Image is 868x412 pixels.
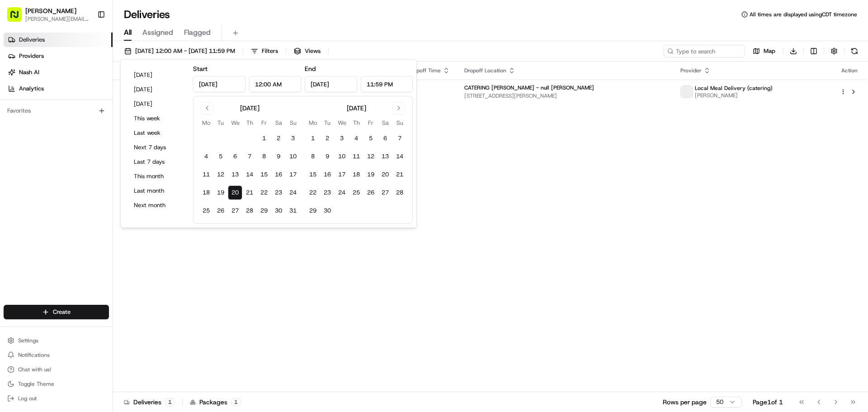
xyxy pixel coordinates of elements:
[242,167,257,182] button: 14
[392,167,407,182] button: 21
[53,308,71,316] span: Create
[335,131,349,146] button: 3
[80,140,99,147] span: [DATE]
[257,131,271,146] button: 1
[4,392,109,405] button: Log out
[335,118,349,128] th: Wednesday
[242,204,257,218] button: 28
[19,86,35,103] img: 9188753566659_6852d8bf1fb38e338040_72.png
[41,86,148,95] div: Start new chat
[228,149,242,164] button: 6
[349,118,363,128] th: Thursday
[664,45,745,57] input: Type to search
[228,118,242,128] th: Wednesday
[386,84,450,91] span: 11:45 AM
[130,170,184,183] button: This month
[18,337,38,344] span: Settings
[4,33,113,47] a: Deliveries
[199,167,213,182] button: 11
[4,378,109,390] button: Toggle Theme
[286,131,300,146] button: 3
[213,185,228,200] button: 19
[19,85,44,93] span: Analytics
[750,11,857,18] span: All times are displayed using CDT timezone
[392,185,407,200] button: 28
[286,149,300,164] button: 10
[231,398,241,406] div: 1
[4,334,109,347] button: Settings
[124,7,170,22] h1: Deliveries
[213,118,228,128] th: Tuesday
[349,131,363,146] button: 4
[19,52,44,60] span: Providers
[228,185,242,200] button: 20
[130,83,184,96] button: [DATE]
[130,156,184,168] button: Last 7 days
[64,224,109,231] a: Powered byPylon
[392,102,405,114] button: Go to next month
[18,202,69,211] span: Knowledge Base
[378,149,392,164] button: 13
[764,47,775,55] span: Map
[363,149,378,164] button: 12
[392,131,407,146] button: 7
[213,149,228,164] button: 5
[242,149,257,164] button: 7
[4,104,109,118] div: Favorites
[249,76,302,92] input: Time
[193,65,208,73] label: Start
[4,65,113,80] a: Nash AI
[848,45,861,57] button: Refresh
[199,185,213,200] button: 18
[242,118,257,128] th: Thursday
[19,36,45,44] span: Deliveries
[4,349,109,361] button: Notifications
[753,398,783,407] div: Page 1 of 1
[25,15,90,23] button: [PERSON_NAME][EMAIL_ADDRESS][DOMAIN_NAME]
[142,27,173,38] span: Assigned
[695,85,773,92] span: Local Meal Delivery (catering)
[286,118,300,128] th: Sunday
[306,185,320,200] button: 22
[154,89,165,100] button: Start new chat
[4,4,94,25] button: [PERSON_NAME][PERSON_NAME][EMAIL_ADDRESS][DOMAIN_NAME]
[75,140,78,147] span: •
[271,118,286,128] th: Saturday
[286,185,300,200] button: 24
[240,104,259,113] div: [DATE]
[73,199,149,215] a: 💻API Documentation
[201,102,213,114] button: Go to previous month
[271,185,286,200] button: 23
[680,67,702,74] span: Provider
[199,149,213,164] button: 4
[130,185,184,197] button: Last month
[199,118,213,128] th: Monday
[262,47,278,55] span: Filters
[130,98,184,110] button: [DATE]
[35,165,53,172] span: [DATE]
[228,167,242,182] button: 13
[85,202,145,211] span: API Documentation
[306,149,320,164] button: 8
[749,45,779,57] button: Map
[378,185,392,200] button: 27
[190,398,241,407] div: Packages
[130,112,184,125] button: This week
[193,76,245,92] input: Date
[242,185,257,200] button: 21
[363,185,378,200] button: 26
[247,45,282,57] button: Filters
[464,84,594,91] span: CATERING [PERSON_NAME] - null [PERSON_NAME]
[305,65,316,73] label: End
[228,204,242,218] button: 27
[663,398,707,407] p: Rows per page
[41,95,124,103] div: We're available if you need us!
[392,149,407,164] button: 14
[271,204,286,218] button: 30
[9,9,27,27] img: Nash
[306,167,320,182] button: 15
[5,199,73,215] a: 📗Knowledge Base
[306,204,320,218] button: 29
[18,141,25,148] img: 1736555255976-a54dd68f-1ca7-489b-9aae-adbdc363a1c4
[124,27,132,38] span: All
